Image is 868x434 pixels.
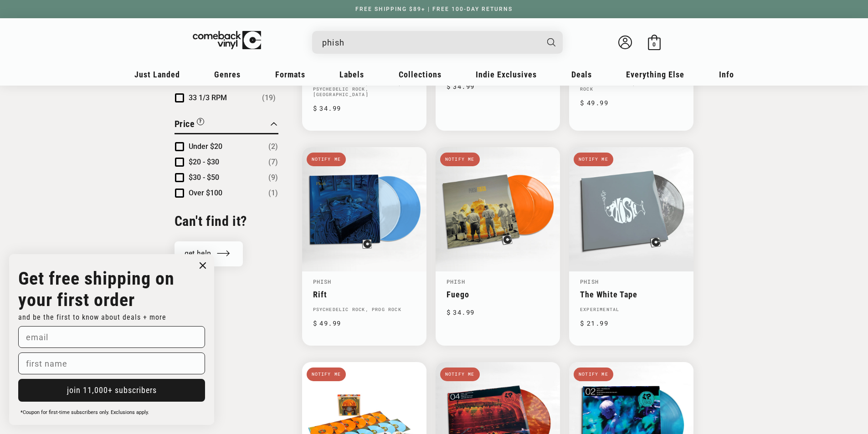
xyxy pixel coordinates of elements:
span: Number of products: (19) [262,92,276,103]
strong: Get free shipping on your first order [18,268,175,311]
span: $30 - $50 [189,173,219,182]
span: Genres [214,70,241,79]
a: Phish [447,278,465,285]
span: Info [719,70,734,79]
span: 0 [652,41,656,48]
span: *Coupon for first-time subscribers only. Exclusions apply. [21,409,149,415]
a: The White Tape [580,290,683,299]
a: FREE SHIPPING $89+ | FREE 100-DAY RETURNS [346,6,522,12]
span: Deals [571,70,592,79]
span: Under $20 [189,142,222,151]
span: Over $100 [189,189,222,197]
input: When autocomplete results are available use up and down arrows to review and enter to select [322,33,538,52]
span: Collections [399,70,442,79]
span: and be the first to know about deals + more [18,313,166,322]
button: Close dialog [196,259,210,272]
span: Everything Else [626,70,684,79]
span: Just Landed [134,70,180,79]
span: Number of products: (9) [268,172,278,183]
a: Phish [580,278,599,285]
a: Fuego [447,290,549,299]
button: join 11,000+ subscribers [18,379,205,402]
span: $20 - $30 [189,158,219,166]
button: Search [539,31,564,54]
span: Indie Exclusives [476,70,537,79]
button: Filter by Price [175,117,205,133]
span: Number of products: (2) [268,141,278,152]
span: 33 1/3 RPM [189,93,227,102]
span: Formats [275,70,305,79]
input: email [18,326,205,348]
span: Price [175,118,195,129]
div: Search [312,31,563,54]
a: Phish [313,278,332,285]
span: Labels [339,70,364,79]
input: first name [18,352,205,374]
a: Rift [313,290,416,299]
span: Number of products: (1) [268,188,278,199]
span: Number of products: (7) [268,157,278,168]
a: get help [175,241,243,266]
